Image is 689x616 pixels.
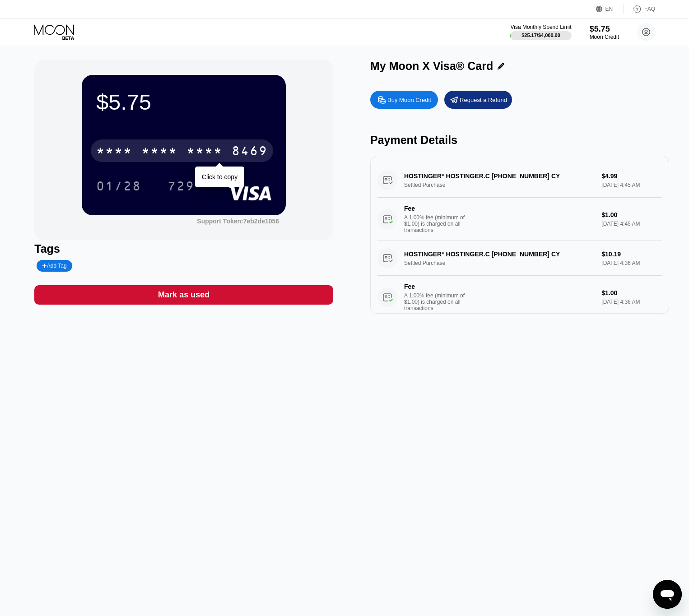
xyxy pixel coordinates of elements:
div: Support Token:7eb2de1056 [197,218,279,225]
div: $1.00 [601,289,661,296]
div: A 1.00% fee (minimum of $1.00) is charged on all transactions [404,292,472,311]
div: FAQ [644,6,655,12]
div: $25.17 / $4,000.00 [521,32,560,38]
div: Visa Monthly Spend Limit [510,24,571,30]
div: Mark as used [158,290,209,300]
div: 01/28 [96,180,141,195]
div: My Moon X Visa® Card [370,60,493,73]
div: EN [596,5,624,14]
div: Buy Moon Credit [370,91,438,109]
div: Mark as used [34,285,333,305]
div: Visa Monthly Spend Limit$25.17/$4,000.00 [510,24,571,40]
div: $5.75 [590,24,619,34]
div: Fee [404,283,467,290]
div: Moon Credit [590,34,619,40]
div: $5.75Moon Credit [590,24,619,40]
div: Payment Details [370,134,669,147]
div: Request a Refund [444,91,512,109]
div: Add Tag [42,263,66,269]
div: 01/28 [89,175,148,197]
div: Support Token: 7eb2de1056 [197,218,279,225]
div: A 1.00% fee (minimum of $1.00) is charged on all transactions [404,214,472,233]
div: Fee [404,205,467,212]
div: $1.00 [601,211,661,218]
iframe: Button to launch messaging window [653,580,682,609]
div: Buy Moon Credit [387,96,431,104]
div: Request a Refund [460,96,507,104]
div: FeeA 1.00% fee (minimum of $1.00) is charged on all transactions$1.00[DATE] 4:36 AM [377,276,662,319]
div: [DATE] 4:36 AM [601,299,661,305]
div: EN [605,6,613,12]
div: Add Tag [37,260,72,272]
div: Click to copy [202,173,237,181]
div: 729 [161,175,201,197]
div: FeeA 1.00% fee (minimum of $1.00) is charged on all transactions$1.00[DATE] 4:45 AM [377,198,662,241]
div: Tags [34,242,333,255]
div: 729 [168,180,195,195]
div: 8469 [232,145,268,159]
div: $5.75 [96,89,271,115]
div: [DATE] 4:45 AM [601,221,661,227]
div: FAQ [624,5,655,14]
